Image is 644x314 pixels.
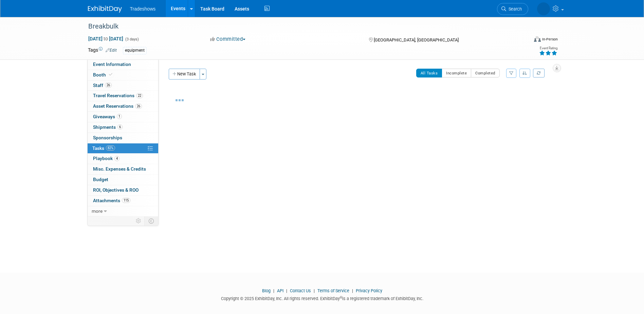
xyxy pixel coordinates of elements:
span: [DATE] [DATE] [88,36,124,42]
a: Terms of Service [317,288,349,293]
div: Breakbulk [86,20,518,33]
a: ROI, Objectives & ROO [88,185,158,195]
a: more [88,206,158,216]
button: Completed [471,69,500,77]
img: loading... [176,99,184,101]
td: Personalize Event Tab Strip [133,216,145,225]
span: to [103,36,109,41]
a: Playbook4 [88,154,158,164]
span: Staff [93,83,112,88]
div: Event Format [488,35,558,46]
a: Privacy Policy [356,288,382,293]
div: Event Rating [539,47,557,50]
a: Edit [106,48,117,53]
span: 26 [105,83,112,88]
a: Booth [88,70,158,80]
span: | [312,288,316,293]
img: Kay Reynolds [537,2,550,15]
span: 82% [106,145,115,151]
div: In-Person [542,37,558,42]
sup: ® [340,296,342,299]
a: Contact Us [290,288,311,293]
a: API [277,288,283,293]
span: [GEOGRAPHIC_DATA], [GEOGRAPHIC_DATA] [374,37,459,42]
a: Tasks82% [88,143,158,154]
a: Misc. Expenses & Credits [88,164,158,174]
a: Attachments115 [88,196,158,206]
span: ROI, Objectives & ROO [93,187,139,193]
span: Travel Reservations [93,93,143,98]
button: New Task [169,69,200,80]
img: ExhibitDay [88,6,122,13]
span: Misc. Expenses & Credits [93,166,146,172]
button: Committed [208,36,248,43]
span: 1 [117,114,122,119]
img: Format-Inperson.png [534,36,541,42]
a: Refresh [533,69,545,77]
span: Attachments [93,198,130,203]
span: Booth [93,72,114,77]
a: Budget [88,175,158,185]
span: Budget [93,177,108,182]
span: Tasks [92,145,115,151]
span: Tradeshows [130,6,156,12]
span: | [284,288,289,293]
a: Travel Reservations22 [88,91,158,101]
td: Toggle Event Tabs [144,216,158,225]
span: | [272,288,276,293]
span: Asset Reservations [93,103,142,109]
a: Shipments6 [88,122,158,133]
span: | [350,288,355,293]
span: (3 days) [125,37,139,41]
a: Sponsorships [88,133,158,143]
span: 6 [117,124,123,129]
button: All Tasks [416,69,442,77]
span: 26 [135,104,142,109]
span: Sponsorships [93,135,122,140]
a: Asset Reservations26 [88,101,158,111]
span: Search [506,6,522,12]
a: Event Information [88,59,158,70]
span: 22 [136,93,143,98]
span: 115 [122,198,130,203]
span: Shipments [93,124,123,130]
span: Giveaways [93,114,122,119]
a: Staff26 [88,81,158,91]
span: 4 [114,156,119,161]
td: Tags [88,47,117,54]
a: Blog [262,288,271,293]
a: Search [497,3,528,15]
span: Playbook [93,156,119,161]
a: Giveaways1 [88,112,158,122]
span: more [92,208,103,214]
i: Booth reservation complete [109,73,112,76]
span: Event Information [93,62,131,67]
div: equipment [123,47,147,54]
button: Incomplete [442,69,471,77]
